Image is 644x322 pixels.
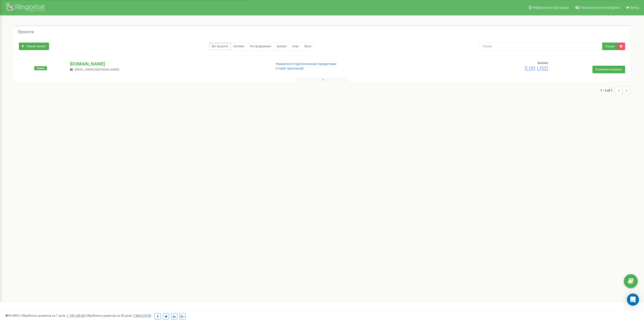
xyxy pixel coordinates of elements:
[18,30,34,34] h5: Проєкти
[19,43,49,50] a: Новий проєкт
[630,6,639,10] span: Вихід
[592,66,625,73] a: Поповнити баланс
[532,6,569,10] span: Реферальна програма
[301,43,314,50] a: Тріал
[34,66,47,70] span: Новий
[274,43,290,50] a: Архівні
[247,43,274,50] a: Не продовжені
[75,68,119,71] span: [EMAIL_ADDRESS][DOMAIN_NAME]
[524,65,548,72] span: 5,00 USD
[600,82,630,99] nav: ...
[479,43,602,50] input: Пошук
[600,87,615,94] span: 1 - 1 of 1
[627,294,639,306] div: Open Intercom Messenger
[580,6,620,10] span: Налаштування профілю
[538,61,548,65] span: Баланс
[209,43,231,50] a: Всі проєкти
[275,66,304,70] a: Історія транзакцій
[602,43,617,50] button: Пошук
[289,43,301,50] a: Нові
[231,43,247,50] a: Активні
[70,61,267,67] p: [DOMAIN_NAME]
[275,62,337,66] a: Управління підключеними продуктами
